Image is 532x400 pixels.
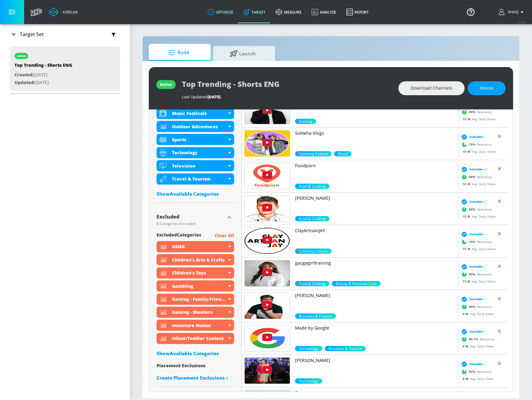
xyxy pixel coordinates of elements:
img: UUOBOSYGTToIg_GTBk2_wLKw [245,163,290,189]
div: Relevancy [460,107,492,117]
div: active [17,54,26,57]
div: 90.0% [295,378,322,384]
img: UU1Ey7eVh9qiBkUhaeYnOwxg [245,260,290,286]
span: Celebrity Culture [295,249,332,254]
span: Suitable › [470,297,485,301]
a: Create Placement Exclusions › [157,375,234,381]
button: Revise [468,81,506,95]
div: Outdoor Adventures [157,121,234,132]
div: ASMR [157,241,234,252]
div: 8 Categories Excluded [157,222,225,226]
div: Suitable › [460,328,485,334]
span: 99.1 % [469,337,480,342]
button: Download Channels [398,81,465,95]
span: 90 % [469,369,477,374]
span: Launch [219,46,266,61]
div: 90.0% [295,281,329,286]
div: Avg. Daily Views [460,149,496,154]
p: Made by Google [295,325,456,331]
div: 75.0% [295,151,332,156]
a: Atrium [49,7,78,17]
img: UUWBWgCD4oAqT3hUeq40SCUw [245,98,290,124]
span: 90 % [469,272,477,277]
div: Avg. Daily Views [460,376,494,381]
span: Business & Finance [325,346,366,351]
img: UUw2qHceipqXe4j_viGs3jVg [245,228,290,254]
span: 8 M [463,376,470,381]
span: Suitable › [470,264,485,269]
div: Immature Humor [157,320,234,331]
p: [PERSON_NAME] [295,357,456,364]
div: Children's Arts & Crafts [157,254,234,265]
div: Relevancy [460,270,492,279]
div: Excluded [157,214,225,219]
span: excluded Categories [157,232,201,240]
div: Television [157,160,234,171]
span: 13 M [463,149,472,153]
a: gaugegirltraining [295,260,456,281]
div: Placement Exclusions [157,363,234,368]
div: Music Festivals [157,108,234,119]
div: 99.0% [295,119,316,124]
span: Suitable › [470,167,485,172]
span: 75 % [469,240,477,244]
span: [DATE] [208,94,221,100]
div: 60.0% [334,151,352,156]
span: Revise [480,84,493,92]
p: [DATE] [15,79,72,87]
a: ClayArtisanJAY [295,228,456,249]
div: Suitable › [460,231,485,237]
a: Report [341,1,374,23]
div: Avg. Daily Views [460,181,496,186]
span: Beauty & Personal Care [332,281,380,286]
p: [PERSON_NAME] [295,195,456,201]
div: Gaming - Shooters [172,309,227,315]
span: 99 % [469,110,477,114]
span: Suitable › [470,199,485,204]
a: measure [271,1,307,23]
span: Food & Cooking [295,216,329,221]
span: Suitable › [470,329,485,334]
span: 12 M [463,181,472,186]
p: gaugegirltraining [295,260,456,266]
div: Sports [157,134,234,145]
div: Children's Toys [157,267,234,279]
div: Travel & Tourism [157,173,234,185]
div: Gambling [172,283,227,289]
span: 11 M [463,246,472,251]
div: Avg. Daily Views [460,246,496,251]
p: [DATE] [15,71,72,79]
span: 75 % [469,142,477,147]
a: Target [238,1,271,23]
span: Technology [295,346,322,351]
span: Food & Cooking [295,281,329,286]
div: Relevancy [460,172,492,181]
div: Relevancy [460,140,492,149]
div: ShowAvailable Categories [157,350,234,356]
div: Relevancy [460,334,495,344]
div: 70.0% [325,346,366,351]
div: Avg. Daily Views [460,214,496,219]
div: Outdoor Adventures [172,124,227,130]
span: Food & Cooking [295,184,329,189]
div: Target Set [10,24,120,45]
span: Suitable › [470,134,485,139]
div: activeTop Trending - Shorts ENGCreated:[DATE]Updated:[DATE] [10,47,120,91]
div: Avg. Daily Views [460,344,494,348]
div: Children's Toys [172,270,227,276]
div: Sports [172,137,227,143]
p: Browney [295,390,456,396]
span: Gaming [295,119,316,124]
div: Travel & Tourism [172,176,227,182]
div: Top Trending - Shorts ENG [15,62,72,71]
div: 99.0% [295,216,329,221]
div: Infant/Toddler Content [157,333,234,344]
div: Technology [172,150,227,155]
div: 99.1% [295,346,322,351]
div: Music Festivals [172,110,227,116]
a: [PERSON_NAME] [295,357,456,378]
img: UU-AsdovtapbZnNougqi6EGg [245,130,290,156]
div: Suitable › [460,134,485,140]
span: Updated: [15,79,35,85]
p: SoNeha Vlogs [295,130,456,136]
